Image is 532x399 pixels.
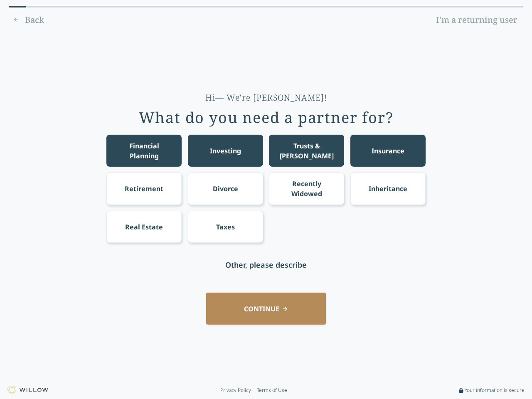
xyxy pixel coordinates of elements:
[277,179,337,199] div: Recently Widowed
[216,222,235,232] div: Taxes
[213,184,238,194] div: Divorce
[9,6,26,7] div: 0% complete
[220,387,251,394] a: Privacy Policy
[125,222,163,232] div: Real Estate
[7,386,48,394] img: Willow logo
[205,92,327,103] div: Hi— We're [PERSON_NAME]!
[225,259,307,271] div: Other, please describe
[125,184,163,194] div: Retirement
[277,141,337,161] div: Trusts & [PERSON_NAME]
[139,109,394,126] div: What do you need a partner for?
[369,184,407,194] div: Inheritance
[114,141,174,161] div: Financial Planning
[257,387,287,394] a: Terms of Use
[465,387,525,394] span: Your information is secure
[210,146,241,156] div: Investing
[430,13,523,27] a: I'm a returning user
[206,293,326,325] button: CONTINUE
[372,146,404,156] div: Insurance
